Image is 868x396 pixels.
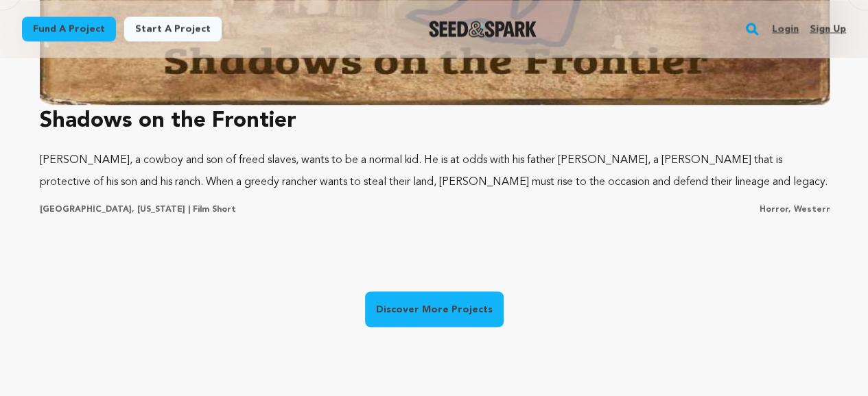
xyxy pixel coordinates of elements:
[40,105,831,138] h3: Shadows on the Frontier
[810,18,846,40] a: Sign up
[22,16,116,41] a: Fund a project
[365,291,504,327] a: Discover More Projects
[124,16,222,41] a: Start a project
[40,205,190,213] span: [GEOGRAPHIC_DATA], [US_STATE] |
[40,149,831,193] p: [PERSON_NAME], a cowboy and son of freed slaves, wants to be a normal kid. He is at odds with his...
[760,203,831,214] p: Horror, Western
[429,21,537,37] a: Seed&Spark Homepage
[429,21,537,37] img: Seed&Spark Logo Dark Mode
[193,205,236,213] span: Film Short
[772,18,799,40] a: Login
